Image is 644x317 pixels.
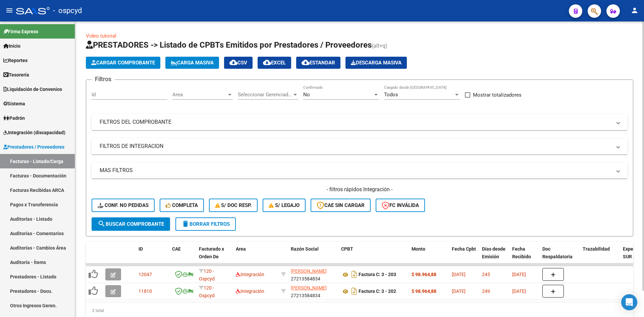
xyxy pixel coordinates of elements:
[196,242,233,271] datatable-header-cell: Facturado x Orden De
[92,199,155,212] button: Conf. no pedidas
[98,220,106,228] mat-icon: search
[580,242,620,271] datatable-header-cell: Trazabilidad
[166,202,198,208] span: Completa
[291,246,319,252] span: Razón Social
[3,42,20,50] span: Inicio
[3,100,25,107] span: Sistema
[160,199,204,212] button: Completa
[542,246,573,259] span: Doc Respaldatoria
[3,129,65,136] span: Integración (discapacidad)
[382,202,419,208] span: FC Inválida
[345,57,407,69] button: Descarga Masiva
[92,217,170,231] button: Buscar Comprobante
[258,57,291,69] button: EXCEL
[136,242,169,271] datatable-header-cell: ID
[384,92,398,98] span: Todos
[175,217,236,231] button: Borrar Filtros
[92,162,628,178] mat-expansion-panel-header: MAS FILTROS
[215,202,252,208] span: S/ Doc Resp.
[91,60,155,66] span: Cargar Comprobante
[341,246,353,252] span: CPBT
[302,58,310,66] mat-icon: cloud_download
[98,202,149,208] span: Conf. no pedidas
[372,43,387,49] span: (alt+q)
[291,285,327,290] span: [PERSON_NAME]
[229,58,237,66] mat-icon: cloud_download
[583,246,610,252] span: Trazabilidad
[169,242,196,271] datatable-header-cell: CAE
[512,288,526,294] span: [DATE]
[209,199,258,212] button: S/ Doc Resp.
[171,60,214,66] span: Carga Masiva
[86,57,160,69] button: Cargar Comprobante
[98,221,164,227] span: Buscar Comprobante
[376,199,425,212] button: FC Inválida
[482,288,490,294] span: 249
[92,138,628,154] mat-expansion-panel-header: FILTROS DE INTEGRACION
[291,267,336,281] div: 27213584834
[236,246,246,252] span: Area
[317,202,365,208] span: CAE SIN CARGAR
[5,6,13,14] mat-icon: menu
[199,246,224,259] span: Facturado x Orden De
[303,92,310,98] span: No
[139,246,143,252] span: ID
[92,74,115,84] h3: Filtros
[199,268,215,281] span: 120 - Ospcyd
[139,272,152,277] span: 12047
[631,6,639,14] mat-icon: person
[512,246,531,259] span: Fecha Recibido
[3,57,28,64] span: Reportes
[288,242,338,271] datatable-header-cell: Razón Social
[236,272,264,277] span: Integración
[479,242,509,271] datatable-header-cell: Días desde Emisión
[452,272,466,277] span: [DATE]
[291,284,336,298] div: 27213584834
[86,33,116,39] a: Video tutorial
[3,71,29,78] span: Tesorería
[263,60,286,66] span: EXCEL
[482,246,505,259] span: Días desde Emisión
[100,118,611,126] mat-panel-title: FILTROS DEL COMPROBANTE
[350,269,359,280] i: Descargar documento
[512,272,526,277] span: [DATE]
[229,60,247,66] span: CSV
[86,40,372,50] span: PRESTADORES -> Listado de CPBTs Emitidos por Prestadores / Proveedores
[3,86,62,93] span: Liquidación de Convenios
[3,28,38,35] span: Firma Express
[3,114,25,122] span: Padrón
[452,288,466,294] span: [DATE]
[540,242,580,271] datatable-header-cell: Doc Respaldatoria
[296,57,340,69] button: Estandar
[269,202,300,208] span: S/ legajo
[236,288,264,294] span: Integración
[412,272,436,277] strong: $ 98.964,88
[100,167,611,174] mat-panel-title: MAS FILTROS
[172,92,227,98] span: Area
[139,288,152,294] span: 11810
[350,286,359,297] i: Descargar documento
[181,220,190,228] mat-icon: delete
[412,288,436,294] strong: $ 98.964,88
[263,58,271,66] mat-icon: cloud_download
[345,57,407,69] app-download-masive: Descarga masiva de comprobantes (adjuntos)
[452,246,476,252] span: Fecha Cpbt
[172,246,181,252] span: CAE
[473,91,522,99] span: Mostrar totalizadores
[482,272,490,277] span: 245
[311,199,371,212] button: CAE SIN CARGAR
[291,268,327,274] span: [PERSON_NAME]
[359,289,396,294] strong: Factura C: 3 - 202
[233,242,278,271] datatable-header-cell: Area
[412,246,425,252] span: Monto
[238,92,292,98] span: Seleccionar Gerenciador
[621,294,637,310] div: Open Intercom Messenger
[3,143,64,151] span: Prestadores / Proveedores
[53,3,82,18] span: - ospcyd
[302,60,335,66] span: Estandar
[181,221,230,227] span: Borrar Filtros
[199,285,215,298] span: 120 - Ospcyd
[100,143,611,150] mat-panel-title: FILTROS DE INTEGRACION
[351,60,401,66] span: Descarga Masiva
[409,242,449,271] datatable-header-cell: Monto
